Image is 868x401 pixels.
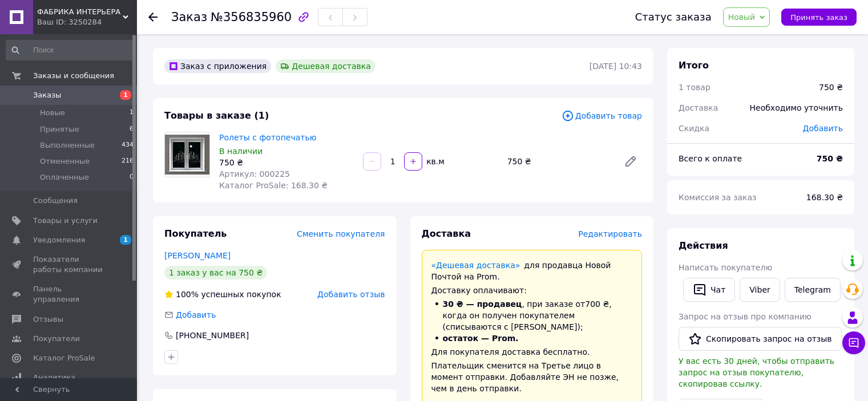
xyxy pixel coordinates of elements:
[33,314,63,325] span: Отзывы
[40,172,89,183] span: Оплаченные
[590,62,642,71] time: [DATE] 10:43
[33,71,114,81] span: Заказы и сообщения
[679,193,757,202] span: Комиссия за заказ
[619,150,642,173] a: Редактировать
[165,135,209,174] img: Ролеты с фотопечатью
[40,108,65,118] span: Новые
[33,334,80,344] span: Покупатели
[176,310,216,319] span: Добавить
[431,261,520,270] a: «Дешевая доставка»
[120,235,131,245] span: 1
[122,156,134,167] span: 216
[443,334,519,343] span: остаток — Prom.
[431,360,633,394] div: Плательщик сменится на Третье лицо в момент отправки. Добавляйте ЭН не позже, чем в день отправки.
[164,59,271,73] div: Заказ с приложения
[679,357,834,388] span: У вас есть 30 дней, чтобы отправить запрос на отзыв покупателю, скопировав ссылку.
[219,133,316,142] a: Ролеты с фотопечатью
[148,11,158,23] div: Вернуться назад
[164,266,267,280] div: 1 заказ у вас на 750 ₴
[276,59,376,73] div: Дешевая доставка
[219,169,290,179] span: Артикул: 000225
[679,60,709,71] span: Итого
[503,153,615,169] div: 750 ₴
[679,312,812,321] span: Запрос на отзыв про компанию
[33,235,85,245] span: Уведомления
[431,260,633,282] div: для продавца Новой Почтой на Prom.
[211,10,292,24] span: №356835960
[164,251,231,260] a: [PERSON_NAME]
[679,154,742,163] span: Всего к оплате
[33,90,61,100] span: Заказы
[33,254,106,275] span: Показатели работы компании
[679,240,728,251] span: Действия
[562,110,642,122] span: Добавить товар
[635,11,712,23] div: Статус заказа
[679,124,709,133] span: Скидка
[679,83,710,92] span: 1 товар
[6,40,135,60] input: Поиск
[781,9,857,26] button: Принять заказ
[806,193,843,202] span: 168.30 ₴
[164,228,227,239] span: Покупатель
[317,290,385,299] span: Добавить отзыв
[679,327,842,351] button: Скопировать запрос на отзыв
[37,17,137,27] div: Ваш ID: 3250284
[164,110,269,121] span: Товары в заказе (1)
[431,346,633,358] div: Для покупателя доставка бесплатно.
[422,228,471,239] span: Доставка
[120,90,131,100] span: 1
[40,156,90,167] span: Отмененные
[176,290,199,299] span: 100%
[743,95,850,120] div: Необходимо уточнить
[679,103,718,112] span: Доставка
[740,278,780,302] a: Viber
[683,278,735,302] button: Чат
[164,289,281,300] div: успешных покупок
[130,108,134,118] span: 1
[578,229,642,238] span: Редактировать
[679,263,772,272] span: Написать покупателю
[33,284,106,305] span: Панель управления
[219,181,328,190] span: Каталог ProSale: 168.30 ₴
[819,82,843,93] div: 750 ₴
[171,10,207,24] span: Заказ
[33,353,95,363] span: Каталог ProSale
[817,154,843,163] b: 750 ₴
[443,299,522,309] span: 30 ₴ — продавец
[803,124,843,133] span: Добавить
[40,124,79,135] span: Принятые
[431,298,633,333] li: , при заказе от 700 ₴ , когда он получен покупателем (списываются с [PERSON_NAME]);
[122,140,134,151] span: 434
[33,216,98,226] span: Товары и услуги
[130,124,134,135] span: 6
[790,13,847,22] span: Принять заказ
[785,278,841,302] a: Telegram
[219,157,354,168] div: 750 ₴
[431,285,633,296] div: Доставку оплачивают:
[33,196,78,206] span: Сообщения
[37,7,123,17] span: ФАБРИКА ИНТЕРЬЕРА
[423,156,446,167] div: кв.м
[728,13,756,22] span: Новый
[175,330,250,341] div: [PHONE_NUMBER]
[219,147,263,156] span: В наличии
[33,372,75,383] span: Аналитика
[842,331,865,354] button: Чат с покупателем
[130,172,134,183] span: 0
[40,140,95,151] span: Выполненные
[297,229,385,238] span: Сменить покупателя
